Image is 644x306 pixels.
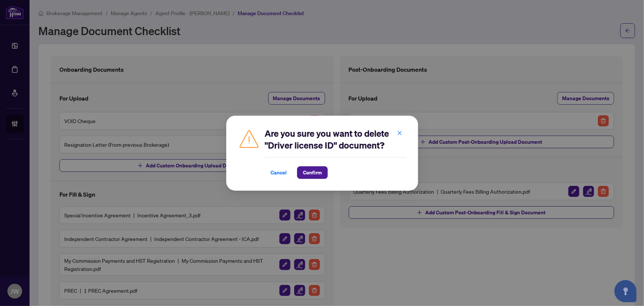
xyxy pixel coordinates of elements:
button: Open asap [614,280,637,302]
button: Cancel [265,166,293,179]
h2: Are you sure you want to delete "Driver license ID" document? [265,127,406,151]
span: close [397,130,402,135]
span: Cancel [271,167,287,178]
span: Confirm [303,167,322,178]
button: Confirm [297,166,328,179]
